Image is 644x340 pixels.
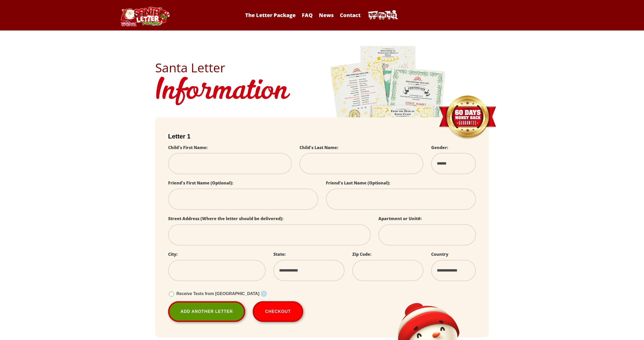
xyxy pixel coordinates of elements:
a: FAQ [299,12,315,19]
h1: Information [155,74,489,110]
label: Gender: [431,145,448,150]
h2: Santa Letter [155,61,489,74]
a: Add Another Letter [168,301,245,322]
img: letters.png [330,45,446,190]
label: City: [168,251,178,257]
label: Friend's Last Name (Optional): [326,180,390,186]
label: State: [273,251,286,257]
label: Street Address (Where the letter should be delivered): [168,216,283,221]
label: Child's First Name: [168,145,208,150]
a: The Letter Package [243,12,298,19]
label: Country [431,251,448,257]
span: Receive Texts from [GEOGRAPHIC_DATA] [176,291,259,296]
a: News [316,12,336,19]
button: Checkout [253,301,303,322]
label: Child's Last Name: [299,145,338,150]
label: Zip Code: [352,251,371,257]
a: Contact [337,12,363,19]
label: Friend's First Name (Optional): [168,180,233,186]
img: Money Back Guarantee [438,95,497,140]
img: Santa Letter Logo [119,7,171,26]
h2: Letter 1 [168,133,476,140]
label: Apartment or Unit#: [378,216,422,221]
